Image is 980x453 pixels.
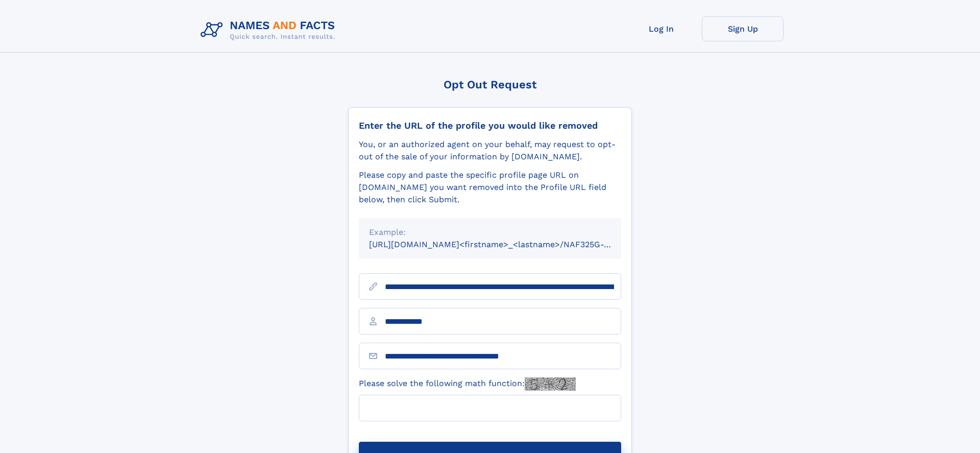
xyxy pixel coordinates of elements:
[348,78,632,91] div: Opt Out Request
[359,377,576,391] label: Please solve the following math function:
[359,138,621,163] div: You, or an authorized agent on your behalf, may request to opt-out of the sale of your informatio...
[620,16,702,41] a: Log In
[359,169,621,206] div: Please copy and paste the specific profile page URL on [DOMAIN_NAME] you want removed into the Pr...
[369,240,641,249] small: [URL][DOMAIN_NAME]<firstname>_<lastname>/NAF325G-xxxxxxxx
[359,120,621,131] div: Enter the URL of the profile you would like removed
[369,226,611,239] div: Example:
[197,16,344,44] img: Logo Names and Facts
[702,16,783,41] a: Sign Up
